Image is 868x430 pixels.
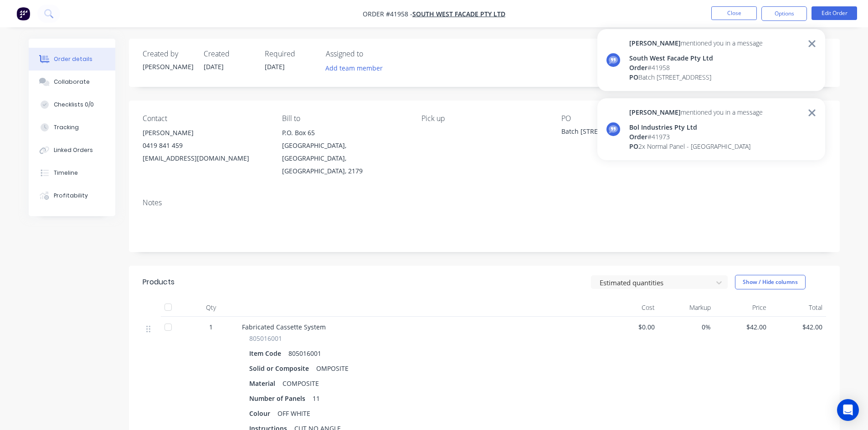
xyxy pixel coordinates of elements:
span: [PERSON_NAME] [629,39,681,47]
span: Order [629,132,647,141]
button: Add team member [320,62,387,74]
span: 0% [662,322,711,332]
div: 0419 841 459 [143,139,267,152]
div: [GEOGRAPHIC_DATA], [GEOGRAPHIC_DATA], [GEOGRAPHIC_DATA], 2179 [282,139,407,177]
div: Bill to [282,114,407,123]
div: Open Intercom Messenger [837,399,859,421]
div: Tracking [54,123,79,132]
span: PO [629,73,638,81]
div: Products [143,277,175,288]
div: PO [561,114,686,123]
div: Timeline [54,169,78,177]
a: South West Facade Pty Ltd [412,10,505,18]
div: Order details [54,55,92,63]
div: P.O. Box 65 [282,126,407,139]
div: Batch [STREET_ADDRESS] [629,72,763,82]
div: 11 [309,392,324,405]
div: Total [770,298,826,317]
div: Solid or Composite [249,362,313,375]
span: $42.00 [774,322,822,332]
button: Show / Hide columns [735,275,806,289]
div: Created by [143,50,193,58]
div: 805016001 [285,347,325,360]
button: Checklists 0/0 [29,93,115,116]
div: Qty [184,298,238,317]
span: Order #41958 - [363,10,412,18]
div: # 41958 [629,63,763,72]
div: South West Facade Pty Ltd [629,53,763,63]
div: Batch [STREET_ADDRESS] [561,126,675,139]
button: Collaborate [29,71,115,93]
span: $42.00 [718,322,767,332]
div: mentioned you in a message [629,107,763,117]
div: OFF WHITE [274,407,314,420]
button: Add team member [326,62,388,74]
div: Collaborate [54,78,90,86]
div: OMPOSITE [313,362,352,375]
span: 805016001 [249,334,282,343]
div: Contact [143,114,267,123]
div: Linked Orders [54,146,93,154]
div: Required [265,50,315,58]
div: P.O. Box 65[GEOGRAPHIC_DATA], [GEOGRAPHIC_DATA], [GEOGRAPHIC_DATA], 2179 [282,126,407,177]
div: Price [714,298,770,317]
img: Factory [16,7,30,20]
button: Linked Orders [29,139,115,162]
div: Markup [658,298,714,317]
span: [DATE] [204,62,224,71]
div: Pick up [421,114,546,123]
div: COMPOSITE [279,377,323,390]
button: Order details [29,48,115,71]
span: 1 [209,322,213,332]
div: Cost [603,298,659,317]
button: Close [711,6,757,20]
button: Tracking [29,116,115,139]
span: [PERSON_NAME] [629,108,681,116]
div: Item Code [249,347,285,360]
button: Edit Order [812,6,857,20]
button: Options [761,6,807,21]
div: Profitability [54,192,88,200]
span: Order [629,63,647,72]
span: $0.00 [606,322,655,332]
div: Checklists 0/0 [54,101,94,109]
div: Number of Panels [249,392,309,405]
button: Timeline [29,162,115,184]
div: Material [249,377,279,390]
div: [PERSON_NAME] [143,126,267,139]
div: 2x Normal Panel - [GEOGRAPHIC_DATA] [629,142,763,151]
div: # 41973 [629,132,763,142]
div: mentioned you in a message [629,38,763,48]
div: Notes [143,198,826,207]
div: Created [204,50,254,58]
div: Assigned to [326,50,417,58]
div: [PERSON_NAME] [143,62,193,71]
div: [EMAIL_ADDRESS][DOMAIN_NAME] [143,152,267,165]
span: PO [629,142,638,151]
button: Profitability [29,184,115,207]
span: [DATE] [265,62,285,71]
div: [PERSON_NAME]0419 841 459[EMAIL_ADDRESS][DOMAIN_NAME] [143,126,267,165]
div: Bol Industries Pty Ltd [629,122,763,132]
div: Colour [249,407,274,420]
span: Fabricated Cassette System [242,323,326,331]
